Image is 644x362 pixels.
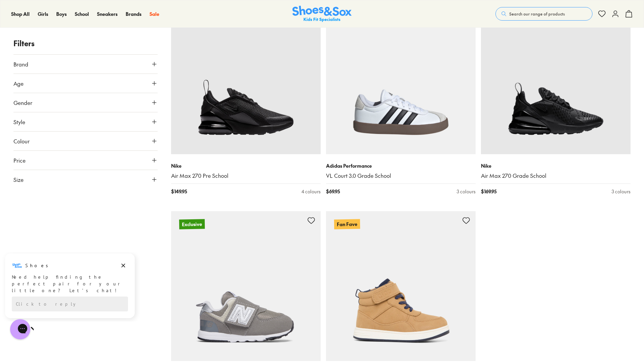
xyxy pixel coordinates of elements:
a: Exclusive [171,211,321,361]
span: Style [13,118,25,126]
iframe: Gorgias live chat messenger [7,317,34,342]
div: 4 colours [301,188,321,195]
a: Boys [56,10,67,18]
a: Sale [150,10,159,18]
a: Free Shipping [171,4,321,154]
p: Exclusive [179,219,205,229]
span: Search our range of products [509,11,565,17]
p: Filters [13,38,158,49]
span: $ 149.95 [171,188,187,195]
span: $ 69.95 [326,188,340,195]
button: Search our range of products [495,7,592,21]
img: Shoes logo [12,8,23,19]
div: Need help finding the perfect pair for your little one? Let’s chat! [12,21,128,41]
button: Price [13,151,158,170]
button: Style [13,112,158,131]
p: Nike [171,162,321,169]
div: Campaign message [5,1,135,66]
span: $ 169.95 [481,188,496,195]
h3: Shoes [25,10,52,17]
a: Sneakers [97,10,118,18]
a: Shoes & Sox [292,6,352,22]
button: Dismiss campaign [119,8,128,18]
p: Adidas Performance [326,162,476,169]
div: 3 colours [457,188,476,195]
span: Colour [13,137,30,145]
span: Age [13,79,24,87]
p: Fan Fave [334,219,360,229]
div: Reply to the campaigns [12,44,128,59]
span: Price [13,156,26,164]
a: Air Max 270 Grade School [481,172,631,179]
span: Brand [13,60,28,68]
button: Age [13,74,158,93]
a: Brands [126,10,141,18]
button: Colour [13,132,158,150]
a: Air Max 270 Pre School [171,172,321,179]
a: Girls [38,10,48,18]
div: Message from Shoes. Need help finding the perfect pair for your little one? Let’s chat! [5,8,135,41]
button: Brand [13,55,158,74]
a: School [75,10,89,18]
div: 3 colours [612,188,631,195]
button: Gender [13,93,158,112]
a: VL Court 3.0 Grade School [326,172,476,179]
a: Fan Fave [326,211,476,361]
img: SNS_Logo_Responsive.svg [292,6,352,22]
span: Size [13,175,24,184]
a: Shop All [11,10,30,18]
span: Gender [13,99,32,107]
p: Nike [481,162,631,169]
button: Size [13,170,158,189]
